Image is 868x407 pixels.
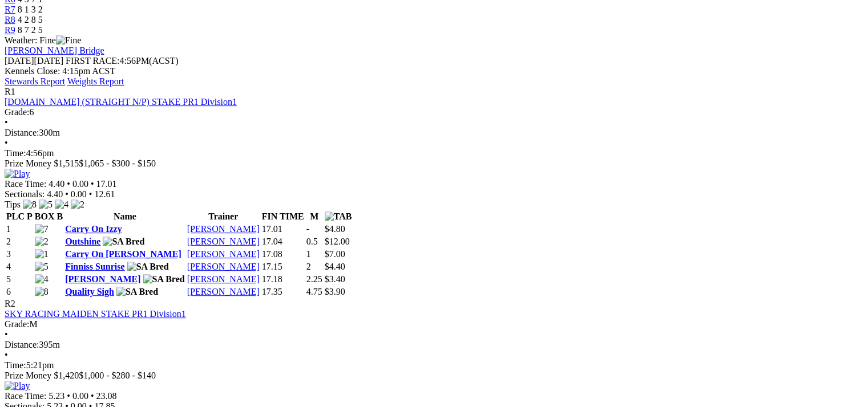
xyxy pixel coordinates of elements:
span: BOX [35,211,55,221]
td: 17.08 [261,249,305,260]
img: 7 [35,224,49,234]
img: 1 [35,249,49,259]
img: 5 [35,262,49,272]
span: • [5,138,8,148]
span: • [5,350,8,360]
a: [PERSON_NAME] [187,224,260,234]
a: Stewards Report [5,76,65,86]
td: 3 [6,249,33,260]
span: $7.00 [325,249,345,259]
a: [PERSON_NAME] [187,287,260,296]
img: TAB [325,211,352,222]
a: Carry On [PERSON_NAME] [65,249,181,259]
div: 395m [5,340,863,350]
span: $1,000 - $280 - $140 [79,371,156,380]
a: Finniss Sunrise [65,262,124,271]
span: 5.23 [49,391,64,401]
text: - [306,224,309,234]
span: Time: [5,360,26,370]
img: Fine [56,35,81,46]
div: Prize Money $1,515 [5,158,863,169]
th: FIN TIME [261,211,305,222]
a: [PERSON_NAME] [65,274,140,284]
span: Sectionals: [5,189,45,199]
span: • [89,189,92,199]
a: [PERSON_NAME] [187,249,260,259]
span: R2 [5,299,15,308]
span: $12.00 [325,237,350,246]
a: R9 [5,25,15,35]
span: $4.80 [325,224,345,234]
a: Weights Report [67,76,124,86]
span: Distance: [5,128,39,137]
span: P [27,211,33,221]
img: Play [5,169,30,179]
text: 0.5 [306,237,318,246]
div: 6 [5,107,863,117]
div: Kennels Close: 4:15pm ACST [5,66,863,76]
th: Trainer [187,211,260,222]
span: 4.40 [47,189,63,199]
span: Grade: [5,107,30,117]
span: $1,065 - $300 - $150 [79,158,156,168]
span: 4.40 [49,179,64,189]
a: R7 [5,5,15,14]
th: M [306,211,323,222]
th: Name [64,211,185,222]
span: $4.40 [325,262,345,271]
span: 4 2 8 5 [18,15,43,25]
a: R8 [5,15,15,25]
text: 4.75 [306,287,322,296]
span: Distance: [5,340,39,349]
td: 17.15 [261,261,305,272]
a: [DOMAIN_NAME] (STRAIGHT N/P) STAKE PR1 Division1 [5,97,237,107]
img: 2 [71,200,84,210]
div: 5:21pm [5,360,863,371]
span: 0.00 [72,179,88,189]
span: 8 1 3 2 [18,5,43,14]
span: $3.90 [325,287,345,296]
span: R1 [5,87,15,96]
span: 17.01 [96,179,117,189]
td: 1 [6,223,33,235]
span: • [5,117,8,127]
td: 2 [6,236,33,247]
a: [PERSON_NAME] [187,262,260,271]
span: 8 7 2 5 [18,25,43,35]
span: • [67,179,70,189]
span: • [91,179,94,189]
td: 17.04 [261,236,305,247]
img: 2 [35,237,49,247]
span: FIRST RACE: [66,56,119,66]
span: 12.61 [94,189,115,199]
img: 5 [39,200,53,210]
td: 4 [6,261,33,272]
span: • [67,391,70,401]
span: 4:56PM(ACST) [66,56,179,66]
span: Grade: [5,319,30,329]
span: • [91,391,94,401]
span: 23.08 [96,391,117,401]
div: M [5,319,863,329]
a: SKY RACING MAIDEN STAKE PR1 Division1 [5,309,186,319]
img: SA Bred [127,262,169,272]
span: 0.00 [72,391,88,401]
div: 300m [5,128,863,138]
td: 6 [6,286,33,298]
div: 4:56pm [5,148,863,158]
span: 0.00 [71,189,87,199]
span: $3.40 [325,274,345,284]
img: 8 [35,287,49,297]
text: 2.25 [306,274,322,284]
img: SA Bred [143,274,185,284]
img: Play [5,381,30,391]
span: Weather: Fine [5,35,81,45]
div: Prize Money $1,420 [5,371,863,381]
a: [PERSON_NAME] [187,237,260,246]
span: Race Time: [5,179,46,189]
img: 8 [23,200,37,210]
img: SA Bred [103,237,144,247]
span: Tips [5,200,21,209]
